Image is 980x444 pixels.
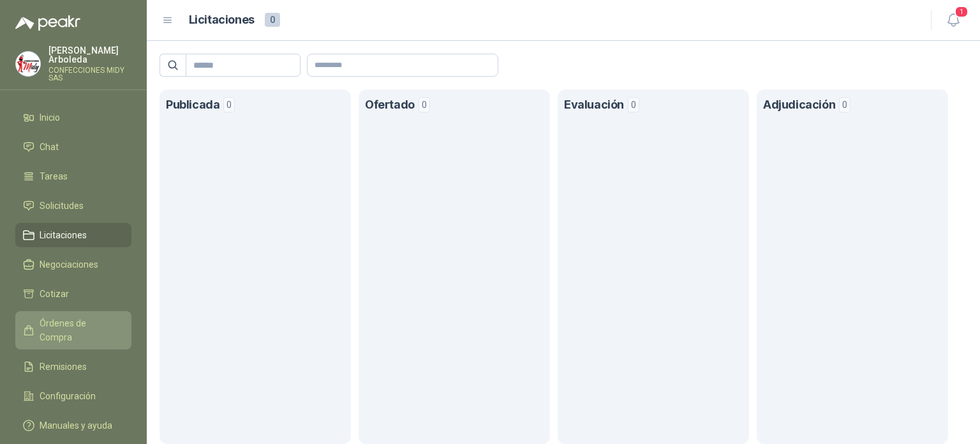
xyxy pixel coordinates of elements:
a: Tareas [15,164,131,188]
h1: Evaluación [564,96,624,114]
span: 0 [839,97,850,112]
a: Manuales y ayuda [15,413,131,438]
span: 0 [265,13,280,27]
h1: Ofertado [365,96,415,114]
span: Manuales y ayuda [40,418,112,433]
a: Inicio [15,105,131,130]
button: 1 [942,9,965,32]
p: CONFECCIONES MIDY SAS [48,66,131,82]
span: Inicio [40,111,60,125]
span: 0 [223,97,235,112]
p: [PERSON_NAME] Arboleda [48,46,131,64]
span: Licitaciones [40,228,87,242]
h1: Adjudicación [763,96,835,114]
span: Cotizar [40,287,69,301]
span: Órdenes de Compra [40,316,119,344]
a: Cotizar [15,282,131,306]
a: Configuración [15,384,131,408]
a: Órdenes de Compra [15,311,131,349]
a: Licitaciones [15,223,131,247]
span: 1 [954,6,969,18]
span: Chat [40,140,59,154]
span: Tareas [40,169,68,183]
span: Configuración [40,389,96,403]
span: 0 [628,97,639,112]
span: 0 [419,97,430,112]
span: Negociaciones [40,257,98,272]
img: Logo peakr [15,15,80,31]
a: Remisiones [15,355,131,379]
span: Solicitudes [40,199,84,213]
img: Company Logo [16,52,40,76]
span: Remisiones [40,360,87,374]
a: Negociaciones [15,252,131,277]
h1: Publicada [166,96,219,114]
h1: Licitaciones [189,11,255,29]
a: Solicitudes [15,194,131,218]
a: Chat [15,135,131,159]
